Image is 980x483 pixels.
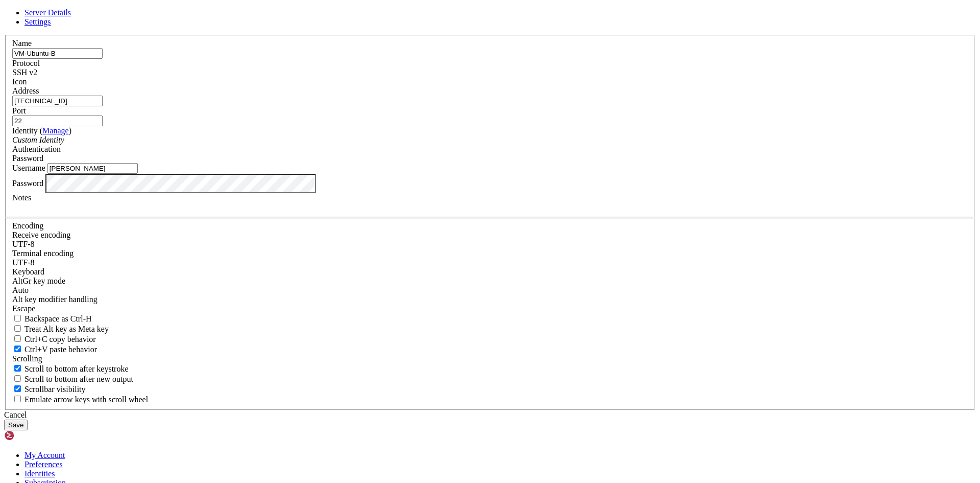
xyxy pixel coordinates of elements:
input: Scroll to bottom after keystroke [14,365,21,372]
i: Custom Identity [12,135,64,144]
label: The default terminal encoding. ISO-2022 enables character map translations (like graphics maps). ... [12,249,73,258]
input: Emulate arrow keys with scroll wheel [14,396,21,402]
span: Scroll to bottom after new output [24,375,133,383]
div: Password [12,154,968,163]
label: Password [12,178,43,187]
label: Protocol [12,59,40,67]
input: Ctrl+V paste behavior [14,346,21,352]
span: Password [12,154,43,163]
label: Keyboard [12,267,44,276]
img: Shellngn [4,430,63,441]
a: Settings [24,17,51,26]
input: Host Name or IP [12,96,103,106]
input: Treat Alt key as Meta key [14,325,21,332]
label: If true, the backspace should send BS ('\x08', aka ^H). Otherwise the backspace key should send '... [12,314,92,323]
label: Scroll to bottom after new output. [12,375,133,383]
div: Cancel [4,410,976,420]
a: Identities [24,469,55,478]
div: Custom Identity [12,135,968,145]
div: SSH v2 [12,68,968,77]
label: Name [12,39,32,48]
input: Scroll to bottom after new output [14,375,21,382]
label: When using the alternative screen buffer, and DECCKM (Application Cursor Keys) is active, mouse w... [12,395,148,404]
input: Backspace as Ctrl-H [14,315,21,321]
span: Treat Alt key as Meta key [24,325,109,333]
label: Whether to scroll to the bottom on any keystroke. [12,364,129,373]
a: Preferences [24,460,63,469]
label: The vertical scrollbar mode. [12,385,86,394]
input: Server Name [12,48,103,59]
span: Scroll to bottom after keystroke [24,364,129,373]
span: SSH v2 [12,68,37,77]
label: Username [12,164,45,172]
label: Set the expected encoding for data received from the host. If the encodings do not match, visual ... [12,277,65,285]
label: Ctrl+V pastes if true, sends ^V to host if false. Ctrl+Shift+V sends ^V to host if true, pastes i... [12,345,97,354]
a: Server Details [24,8,71,17]
a: Manage [42,126,69,135]
label: Set the expected encoding for data received from the host. If the encodings do not match, visual ... [12,231,70,239]
input: Login Username [47,163,138,174]
label: Scrolling [12,354,42,363]
label: Icon [12,77,27,86]
span: Backspace as Ctrl-H [24,314,92,323]
label: Ctrl-C copies if true, send ^C to host if false. Ctrl-Shift-C sends ^C to host if true, copies if... [12,335,96,343]
span: ( ) [40,126,71,135]
label: Notes [12,193,31,202]
button: Save [4,420,28,430]
label: Identity [12,126,71,135]
label: Whether the Alt key acts as a Meta key or as a distinct Alt key. [12,325,109,333]
div: Auto [12,286,968,295]
span: UTF-8 [12,258,35,267]
div: UTF-8 [12,258,968,267]
div: UTF-8 [12,240,968,249]
a: My Account [24,451,65,459]
span: Auto [12,286,29,294]
input: Port Number [12,116,103,126]
span: Escape [12,304,35,313]
label: Controls how the Alt key is handled. Escape: Send an ESC prefix. 8-Bit: Add 128 to the typed char... [12,295,97,304]
label: Port [12,106,26,115]
label: Authentication [12,145,61,153]
span: UTF-8 [12,240,35,248]
span: Scrollbar visibility [24,385,86,394]
span: Ctrl+V paste behavior [24,345,97,354]
span: Ctrl+C copy behavior [24,335,96,343]
input: Ctrl+C copy behavior [14,335,21,342]
div: Escape [12,304,968,313]
input: Scrollbar visibility [14,385,21,392]
span: Emulate arrow keys with scroll wheel [24,395,148,404]
label: Encoding [12,221,43,230]
label: Address [12,86,39,95]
